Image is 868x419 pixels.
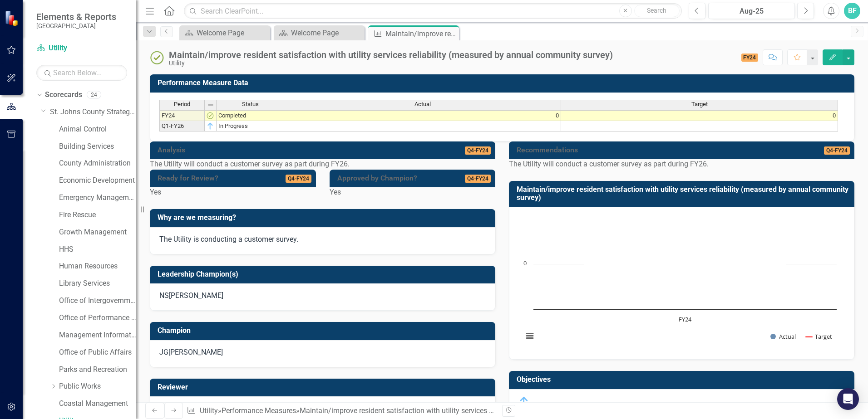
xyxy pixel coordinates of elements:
[59,278,136,289] a: Library Services
[59,175,136,186] a: Economic Development
[184,3,682,19] input: Search ClearPoint...
[168,347,223,358] div: [PERSON_NAME]
[330,188,341,196] span: Yes
[824,146,850,155] span: Q4-FY24
[159,347,168,358] div: JG
[634,5,680,17] button: Search
[50,107,136,117] a: St. Johns County Strategic Plan
[561,110,838,121] td: 0
[187,406,495,416] div: » »
[59,124,136,135] a: Animal Control
[59,244,136,255] a: HHS
[174,101,190,107] span: Period
[159,121,205,132] td: Q1-FY26
[59,399,136,409] a: Coastal Management
[741,54,759,62] span: FY24
[59,381,136,392] a: Public Works
[806,332,833,341] button: Show Target
[523,330,536,342] button: View chart menu, Chart
[844,3,860,19] button: BF
[200,406,218,415] a: Utility
[158,146,330,154] h3: Analysis
[59,227,136,238] a: Growth Management
[837,388,859,410] div: Open Intercom Messenger
[169,50,613,60] div: Maintain/improve resident satisfaction with utility services reliability (measured by annual comm...
[36,22,116,29] small: [GEOGRAPHIC_DATA]
[414,101,431,107] span: Actual
[159,110,205,121] td: FY24
[158,326,491,335] h3: Champion
[59,210,136,220] a: Fire Rescue
[217,121,284,132] td: In Progress
[59,261,136,272] a: Human Resources
[59,365,136,375] a: Parks and Recreation
[182,27,268,39] a: Welcome Page
[59,347,136,358] a: Office of Public Affairs
[518,214,845,350] div: Chart. Highcharts interactive chart.
[207,112,214,119] img: azbcPtXZ3aO3t0O+3yYsenX6bIvQpQk4RBpgVqAbMAmbG9xkgICI4cSCCd57Ip3gXE0cpSVIhiStkaZUsrVKrDFOpNojj6POR...
[517,375,850,384] h3: Objectives
[518,396,529,407] img: In Progress
[150,159,495,170] p: The Utility will conduct a customer survey as part during FY26.
[150,188,161,196] span: Yes
[291,27,362,39] div: Welcome Page
[169,60,613,67] div: Utility
[169,291,223,301] div: [PERSON_NAME]
[158,79,850,87] h3: Performance Measure Data
[517,185,850,201] h3: Maintain/improve resident satisfaction with utility services reliability (measured by annual comm...
[465,146,491,155] span: Q4-FY24
[517,146,751,154] h3: Recommendations
[300,406,651,415] div: Maintain/improve resident satisfaction with utility services reliability (measured by annual comm...
[770,332,796,341] button: Show Actual
[465,175,491,183] span: Q4-FY24
[518,214,841,350] svg: Interactive chart
[276,27,362,39] a: Welcome Page
[158,383,491,391] h3: Reviewer
[217,110,284,121] td: Completed
[679,315,692,323] text: FY24
[691,101,708,107] span: Target
[158,270,491,278] h3: Leadership Champion(s)
[286,175,311,183] span: Q4-FY24
[36,11,116,22] span: Elements & Reports
[45,90,82,100] a: Scorecards
[158,174,266,182] h3: Ready for Review?
[59,141,136,152] a: Building Services
[59,313,136,323] a: Office of Performance & Transparency
[59,330,136,341] a: Management Information Systems
[242,101,259,107] span: Status
[5,10,21,26] img: ClearPoint Strategy
[159,291,169,301] div: NS
[284,110,561,121] td: 0
[647,7,666,14] span: Search
[337,174,454,182] h3: Approved by Champion?
[159,234,486,245] p: The Utility is conducting a customer survey.
[523,259,527,267] text: 0
[36,43,127,54] a: Utility
[711,6,792,17] div: Aug-25
[708,3,795,19] button: Aug-25
[36,65,127,81] input: Search Below...
[59,193,136,203] a: Emergency Management
[59,158,136,169] a: County Administration
[684,262,687,266] g: Target, series 2 of 2. Line with 1 data point.
[197,27,268,39] div: Welcome Page
[59,296,136,306] a: Office of Intergovernmental Affairs
[158,214,491,222] h3: Why are we measuring?
[222,406,296,415] a: Performance Measures
[150,50,164,65] img: Completed
[509,159,854,170] p: The Utility will conduct a customer survey as part during FY26.
[87,91,101,99] div: 24
[207,122,214,130] img: AAAAAElFTkSuQmCC
[385,28,457,39] div: Maintain/improve resident satisfaction with utility services reliability (measured by annual comm...
[207,101,214,108] img: 8DAGhfEEPCf229AAAAAElFTkSuQmCC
